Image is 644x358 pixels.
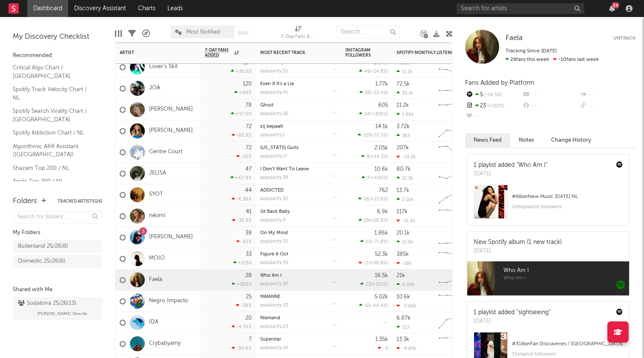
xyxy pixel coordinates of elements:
span: -57.5 % [372,133,387,138]
svg: Chart title [435,206,473,227]
a: NWANNE [260,295,280,299]
div: +69 % [234,90,252,95]
div: zij bepaalt [260,124,337,129]
div: 3.72k [397,124,410,129]
div: A&R Pipeline [142,21,150,46]
div: 762 [379,188,388,193]
div: 15.8k [397,239,414,245]
a: Sodatona 25/26(13)[PERSON_NAME] Directie [13,297,102,320]
div: 72 [246,145,252,151]
div: I Don't Want To Leave [260,167,337,172]
div: popularity: 23 [260,303,288,308]
div: ( ) [358,196,388,202]
div: 6.87k [397,315,411,321]
div: 20 [245,315,252,321]
svg: Chart title [435,163,473,184]
span: -71.8 % [372,240,387,244]
div: 13.3k [397,337,409,342]
div: 35.1k [397,90,413,96]
div: -2.68k [397,303,417,309]
span: 19 [364,218,369,223]
div: ( ) [361,154,388,159]
div: ( ) [360,239,388,244]
a: Centre Court [149,149,182,156]
span: 8 [367,155,370,159]
div: -82.9 % [232,132,252,138]
div: Filters [128,21,136,46]
a: Algorithmic A&R Assistant ([GEOGRAPHIC_DATA]) [13,142,94,159]
a: #68onNew Music [DATE] NL284kplaylist followers [467,185,629,225]
div: 79 [245,103,252,108]
span: +14.3 % [371,155,387,159]
div: Sit Back Baby [260,209,337,214]
div: popularity: 35 [260,239,288,244]
div: Buitenland 25/26 ( 8 ) [18,241,68,252]
button: Notes [510,133,543,147]
div: popularity: 1 [260,133,285,137]
div: 1.86k [374,230,388,236]
div: 41 [246,209,252,215]
div: ( ) [359,90,388,95]
span: 7-Day Fans Added [205,48,232,58]
div: 1.98k [397,112,414,117]
a: JELISA [149,170,166,177]
span: -14.8 % [372,69,387,74]
div: 7 [249,337,252,342]
span: +600 % [371,176,387,180]
a: zij bepaalt [260,124,283,129]
span: -54.5 % [483,93,502,97]
div: Superstar [260,337,337,342]
div: popularity: 30 [260,282,288,286]
svg: Chart title [435,99,473,120]
button: Tracked Artists(26) [57,199,102,203]
svg: Chart title [435,120,473,142]
div: 44 [245,188,252,193]
span: 38 [365,91,371,95]
div: 39 [245,230,252,236]
div: 80.7k [397,166,411,172]
a: Sit Back Baby [260,209,290,214]
svg: Chart title [435,333,473,355]
div: 7-Day Fans Added (7-Day Fans Added) [281,21,315,46]
div: 47 [245,166,252,172]
a: JOA [149,85,160,92]
div: 21k [397,273,405,278]
a: IDA [149,319,158,326]
span: +18.8 % [371,218,387,223]
div: # 318 on Fan Discoveries / [GEOGRAPHIC_DATA] [512,339,623,349]
div: popularity: 17 [260,154,287,159]
svg: Chart title [435,312,473,333]
span: 22 [366,240,371,244]
div: ( ) [358,132,388,138]
div: Domestic 25/26 ( 8 ) [18,256,65,266]
div: -10 % [236,154,252,159]
div: -35.9 % [232,218,252,223]
span: Who Am I [503,276,629,281]
input: Search for folders... [13,211,102,223]
span: -3 [383,346,388,351]
span: -44.4 % [371,304,387,308]
span: 26 [364,197,369,202]
div: popularity: 26 [260,112,288,116]
div: [DATE] [474,317,550,326]
div: ( ) [359,69,388,74]
div: 5.02k [374,294,388,300]
div: My Discovery Checklist [13,32,102,42]
div: Spotify Monthly Listeners [397,50,460,55]
a: [PERSON_NAME] [149,106,193,113]
span: Most Notified [186,29,220,35]
div: -61 % [236,239,252,244]
button: 24 [609,5,615,12]
span: 46 [365,69,371,74]
div: popularity: 39 [260,175,288,180]
a: Ghost [260,103,273,108]
svg: Chart title [435,269,473,291]
div: -- [522,100,578,112]
a: Spotify Addiction Chart / NL [13,128,94,137]
div: 5 [465,89,522,100]
div: 72.5k [397,81,410,87]
svg: Chart title [435,78,473,99]
div: 72 [246,124,252,129]
div: 605 [378,103,388,108]
div: 25 [246,294,252,300]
